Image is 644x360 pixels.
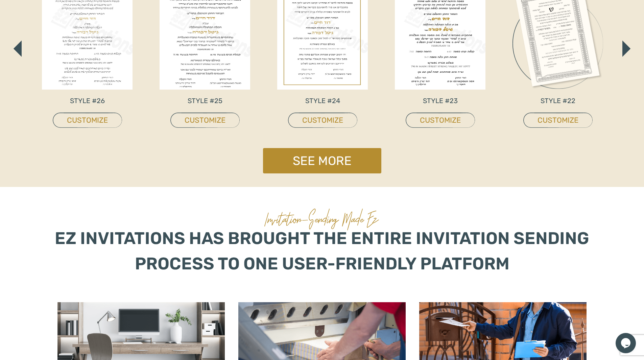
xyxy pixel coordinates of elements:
iframe: chat widget [616,333,637,353]
p: STYLE #23 [406,96,475,106]
p: Invitation-Sending Made Ez [265,200,379,236]
a: CUSTOMIZE [406,113,475,128]
p: STYLE #22 [523,96,593,106]
p: STYLE #26 [53,96,122,106]
a: CUSTOMIZE [53,113,122,128]
p: STYLE #24 [288,96,357,106]
img: ar_right.png [622,41,630,57]
p: STYLE #25 [170,96,240,106]
a: CUSTOMIZE [288,113,357,128]
a: CUSTOMIZE [523,113,593,128]
a: See More [263,148,381,173]
a: CUSTOMIZE [170,113,240,128]
img: ar_left.png [14,41,22,57]
p: EZ Invitations has brought the entire invitation sending process to one user-friendly platform [51,226,593,277]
